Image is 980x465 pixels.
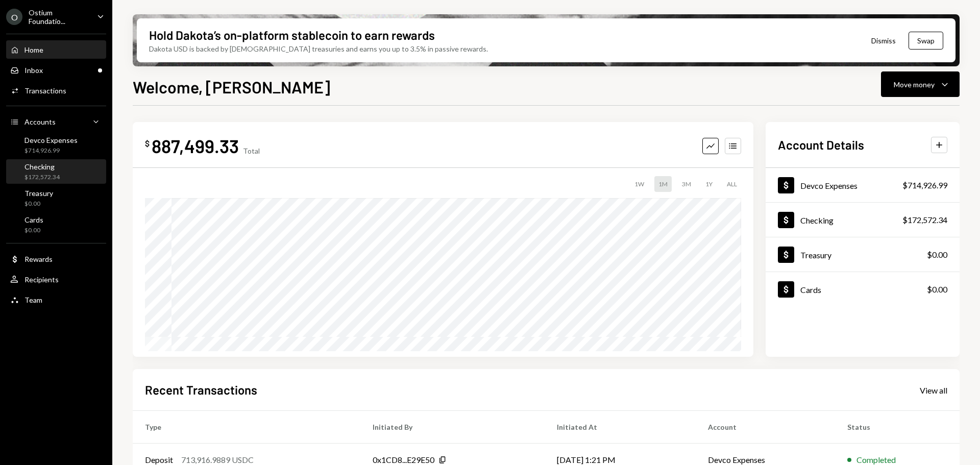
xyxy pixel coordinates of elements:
button: Dismiss [859,29,909,53]
div: 3M [678,176,695,192]
a: Checking$172,572.34 [766,203,960,237]
div: $0.00 [24,200,53,208]
a: Transactions [6,81,106,100]
div: $0.00 [24,226,43,235]
th: Initiated At [545,411,695,444]
h1: Welcome, [PERSON_NAME] [133,77,330,97]
h2: Account Details [778,136,864,153]
div: 1Y [701,176,717,192]
div: $714,926.99 [24,146,78,155]
div: $172,572.34 [902,214,947,226]
th: Initiated By [360,411,545,444]
a: Home [6,40,106,59]
a: Devco Expenses$714,926.99 [766,168,960,202]
div: Checking [24,162,60,171]
div: $172,572.34 [24,173,60,182]
div: ALL [723,176,741,192]
div: Dakota USD is backed by [DEMOGRAPHIC_DATA] treasuries and earns you up to 3.5% in passive rewards. [149,43,488,54]
div: Inbox [24,66,43,75]
div: Move money [894,79,935,90]
div: Cards [800,285,821,295]
div: Devco Expenses [24,136,78,144]
a: Cards$0.00 [766,272,960,306]
a: Cards$0.00 [6,212,106,237]
a: Treasury$0.00 [766,237,960,272]
a: Accounts [6,112,106,131]
div: Cards [24,215,43,224]
a: Recipients [6,270,106,288]
a: Inbox [6,61,106,79]
div: Ostium Foundatio... [29,8,89,26]
th: Status [835,411,960,444]
div: $0.00 [927,283,947,296]
div: Treasury [800,250,831,260]
div: O [6,9,22,25]
a: Team [6,290,106,309]
div: View all [920,385,947,396]
a: Treasury$0.00 [6,186,106,210]
div: Hold Dakota’s on-platform stablecoin to earn rewards [149,27,435,43]
div: Checking [800,215,834,225]
a: Rewards [6,250,106,268]
th: Type [133,411,360,444]
h2: Recent Transactions [145,381,257,398]
div: Treasury [24,189,53,198]
a: Checking$172,572.34 [6,159,106,184]
div: Transactions [24,86,66,95]
th: Account [696,411,835,444]
div: Total [243,146,260,155]
div: $0.00 [927,249,947,261]
a: View all [920,384,947,396]
div: 1W [630,176,648,192]
button: Move money [881,71,960,97]
a: Devco Expenses$714,926.99 [6,133,106,157]
div: $714,926.99 [902,179,947,191]
div: Accounts [24,117,56,126]
div: Recipients [24,275,59,284]
div: Home [24,45,43,54]
div: Team [24,296,42,304]
div: 1M [654,176,672,192]
button: Swap [909,32,943,50]
div: $ [145,138,150,149]
div: Rewards [24,255,53,263]
div: 887,499.33 [152,134,239,157]
div: Devco Expenses [800,181,857,190]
